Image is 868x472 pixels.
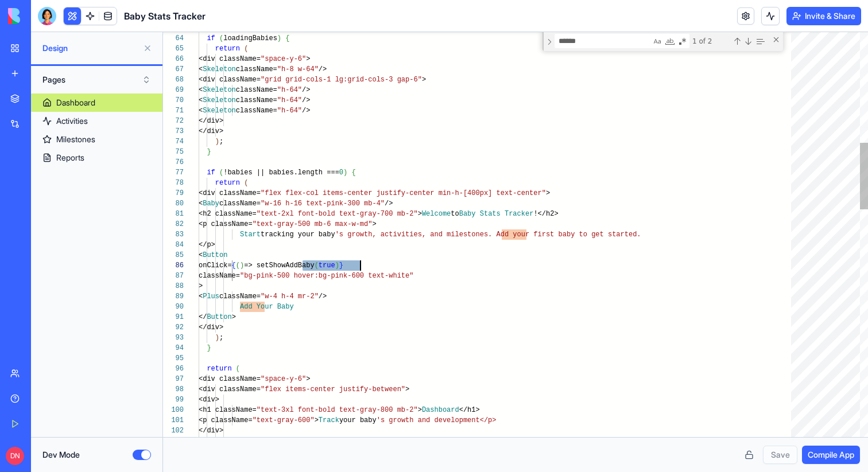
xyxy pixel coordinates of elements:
[163,333,184,343] div: 93
[533,210,558,218] span: !</h2>
[219,200,261,208] span: className=
[163,116,184,126] div: 72
[199,65,203,73] span: <
[253,416,315,424] span: "text-gray-600"
[459,406,480,414] span: </h1>
[163,374,184,384] div: 97
[339,169,343,177] span: 0
[277,107,302,115] span: "h-64"
[199,96,203,104] span: <
[215,179,240,187] span: return
[163,95,184,106] div: 70
[232,313,236,321] span: >
[277,65,319,73] span: "h-8 w-64"
[261,375,306,383] span: "space-y-6"
[207,34,215,42] span: if
[199,375,261,383] span: <div className=
[203,107,236,115] span: Skeleton
[199,427,223,435] span: </div>
[163,157,184,167] div: 76
[163,240,184,250] div: 84
[31,112,162,130] a: Activities
[422,210,451,218] span: Welcome
[480,210,501,218] span: Stats
[219,169,223,177] span: (
[163,353,184,364] div: 95
[319,262,335,270] span: true
[199,282,203,290] span: >
[236,96,277,104] span: className=
[8,8,79,24] img: logo
[261,292,319,301] span: "w-4 h-4 mr-2"
[236,86,277,94] span: className=
[163,136,184,147] div: 74
[451,210,459,218] span: to
[257,406,418,414] span: "text-3xl font-bold text-gray-800 mb-2"
[405,385,409,393] span: >
[219,334,223,342] span: ;
[163,75,184,85] div: 68
[163,271,184,281] div: 87
[240,303,253,311] span: Add
[163,167,184,178] div: 77
[385,200,393,208] span: />
[339,416,377,424] span: your baby
[199,210,257,218] span: <h2 className=
[236,262,240,270] span: (
[319,65,327,73] span: />
[505,210,533,218] span: Tracker
[163,44,184,54] div: 65
[207,148,211,156] span: }
[459,210,476,218] span: Baby
[555,34,651,48] textarea: Find
[808,449,854,461] span: Compile App
[199,127,223,135] span: </div>
[257,210,418,218] span: "text-2xl font-bold text-gray-700 mb-2"
[163,322,184,333] div: 92
[163,33,184,44] div: 64
[285,34,289,42] span: {
[37,71,157,89] button: Pages
[240,262,244,270] span: )
[56,152,84,163] div: Reports
[244,45,248,53] span: (
[199,272,240,280] span: className=
[163,198,184,209] div: 80
[261,200,385,208] span: "w-16 h-16 text-pink-300 mb-4"
[163,188,184,198] div: 79
[163,178,184,188] div: 78
[240,231,261,239] span: Start
[163,405,184,415] div: 100
[467,189,546,197] span: 400px] text-center"
[772,35,781,44] div: Close (Escape)
[302,107,310,115] span: />
[203,200,219,208] span: Baby
[302,96,310,104] span: />
[335,262,339,270] span: )
[652,36,663,47] div: Match Case (⌥⌘C)
[277,96,302,104] span: "h-64"
[199,55,261,63] span: <div className=
[215,138,219,146] span: )
[199,262,232,270] span: onClick=
[199,107,203,115] span: <
[315,262,319,270] span: (
[277,86,302,94] span: "h-64"
[261,385,405,393] span: "flex items-center justify-between"
[163,64,184,75] div: 67
[219,138,223,146] span: ;
[163,364,184,374] div: 96
[163,302,184,312] div: 90
[261,76,422,84] span: "grid grid-cols-1 lg:grid-cols-3 gap-6"
[203,251,227,259] span: Button
[124,9,206,23] span: Baby Stats Tracker
[6,447,24,465] span: DN
[203,65,236,73] span: Skeleton
[351,169,355,177] span: {
[199,323,223,331] span: </div>
[422,406,459,414] span: Dashboard
[163,343,184,353] div: 94
[315,416,319,424] span: >
[199,406,257,414] span: <h1 className=
[544,32,555,51] div: Toggle Replace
